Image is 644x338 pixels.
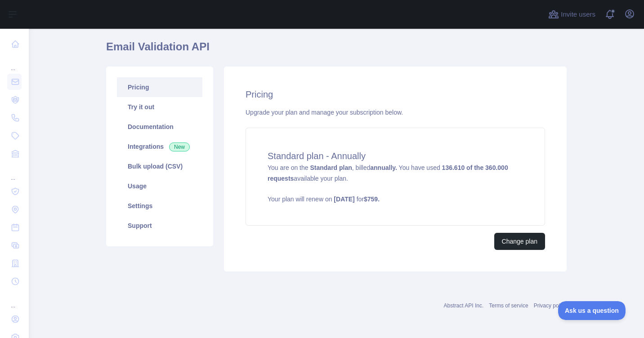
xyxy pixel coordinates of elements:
div: ... [7,164,22,182]
span: New [169,142,190,151]
a: Documentation [117,117,202,137]
a: Bulk upload (CSV) [117,156,202,176]
strong: $ 759 . [364,196,380,203]
div: ... [7,54,22,72]
a: Settings [117,196,202,216]
button: Invite users [546,7,597,22]
h4: Standard plan - Annually [268,150,523,162]
a: Abstract API Inc. [444,302,484,309]
h1: Email Validation API [106,40,567,61]
a: Pricing [117,77,202,97]
strong: 136.610 of the 360.000 requests [268,164,508,182]
div: ... [7,291,22,309]
iframe: Toggle Customer Support [558,301,626,320]
a: Try it out [117,97,202,117]
div: Upgrade your plan and manage your subscription below. [246,108,545,117]
a: Support [117,216,202,236]
a: Terms of service [489,302,528,309]
strong: annually. [370,164,397,171]
a: Privacy policy [534,302,567,309]
h2: Pricing [246,88,545,101]
p: Your plan will renew on for [268,195,523,204]
strong: Standard plan [310,164,352,171]
button: Change plan [494,233,545,250]
a: Integrations New [117,137,202,156]
span: You are on the , billed You have used available your plan. [268,164,523,204]
span: Invite users [561,9,595,20]
a: Usage [117,176,202,196]
strong: [DATE] [334,196,354,203]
